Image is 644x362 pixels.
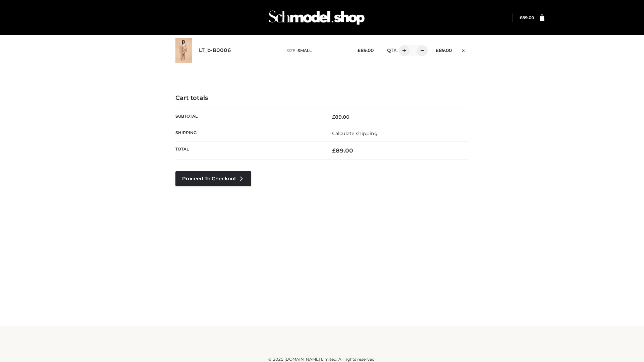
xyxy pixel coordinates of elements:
a: LT_b-B0006 [199,47,231,54]
p: size : [286,48,347,54]
span: SMALL [298,48,312,53]
bdi: 89.00 [520,15,534,20]
bdi: 89.00 [436,48,452,53]
span: £ [332,114,335,120]
a: Remove this item [459,45,469,54]
span: £ [520,15,522,20]
a: Proceed to Checkout [175,171,251,186]
span: £ [358,48,361,53]
span: £ [332,147,336,154]
img: Schmodel Admin 964 [266,4,367,31]
bdi: 89.00 [332,114,350,120]
a: £89.00 [520,15,534,20]
a: Calculate shipping [332,130,378,136]
bdi: 89.00 [358,48,374,53]
th: Shipping [175,125,322,141]
bdi: 89.00 [332,147,353,154]
h4: Cart totals [175,95,469,102]
span: £ [436,48,439,53]
th: Total [175,142,322,160]
img: LT_b-B0006 - SMALL [175,38,192,63]
th: Subtotal [175,109,322,125]
div: QTY: [380,45,425,56]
